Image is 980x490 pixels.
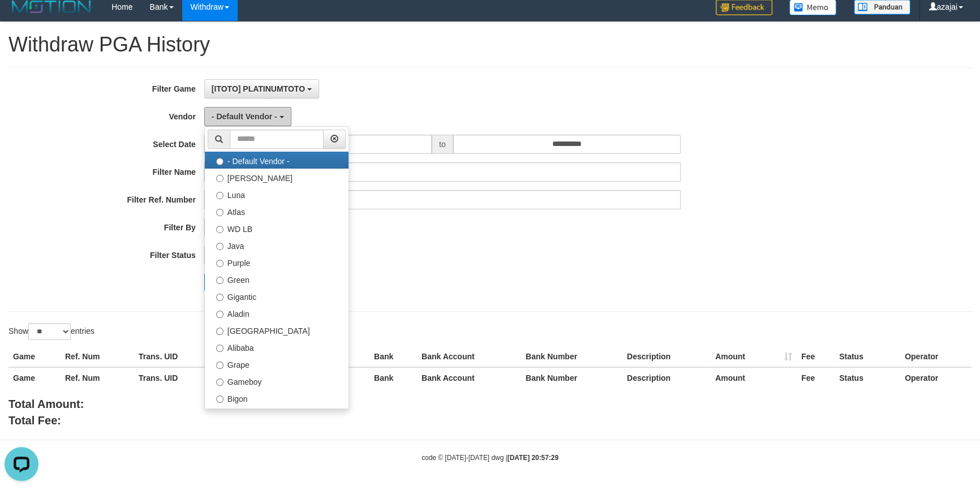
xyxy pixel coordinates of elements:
label: - Default Vendor - [205,152,349,169]
th: Bank Account [417,367,521,388]
th: Status [835,346,900,367]
label: [GEOGRAPHIC_DATA] [205,321,349,338]
label: Java [205,237,349,253]
label: Aladin [205,304,349,321]
th: Bank Account [417,346,521,367]
button: - Default Vendor - [204,107,291,126]
label: Atlas [205,203,349,220]
label: Gameboy [205,372,349,389]
th: Amount [711,346,797,367]
input: Aladin [216,311,223,318]
label: Alibaba [205,338,349,355]
b: Total Fee: [8,414,61,427]
th: Game [8,346,61,367]
input: - Default Vendor - [216,158,223,165]
input: Atlas [216,209,223,216]
input: Grape [216,362,223,369]
th: Trans. UID [134,367,215,388]
th: Bank Number [521,346,622,367]
th: Fee [797,367,835,388]
input: [PERSON_NAME] [216,175,223,182]
label: Show entries [8,323,94,340]
input: WD LB [216,226,223,233]
input: [GEOGRAPHIC_DATA] [216,328,223,335]
input: Java [216,243,223,250]
label: Bigon [205,389,349,406]
th: Ref. Num [61,367,134,388]
th: Operator [900,367,972,388]
label: Purple [205,253,349,270]
th: Bank Number [521,367,622,388]
th: Bank [369,367,417,388]
label: Allstar [205,406,349,423]
input: Gameboy [216,379,223,386]
b: Total Amount: [8,398,84,410]
input: Green [216,277,223,284]
th: Description [622,346,711,367]
small: code © [DATE]-[DATE] dwg | [422,454,558,462]
strong: [DATE] 20:57:29 [508,454,558,462]
button: Open LiveChat chat widget [5,5,38,38]
button: [ITOTO] PLATINUMTOTO [204,79,319,98]
th: Fee [797,346,835,367]
select: Showentries [28,323,71,340]
span: [ITOTO] PLATINUMTOTO [212,84,305,93]
th: Bank [369,346,417,367]
th: Status [835,367,900,388]
label: Luna [205,186,349,203]
input: Luna [216,192,223,199]
input: Gigantic [216,294,223,301]
label: Gigantic [205,287,349,304]
th: Game [8,367,61,388]
th: Amount [711,367,797,388]
h1: Withdraw PGA History [8,33,972,56]
input: Alibaba [216,345,223,352]
label: WD LB [205,220,349,237]
input: Bigon [216,396,223,403]
label: Green [205,270,349,287]
label: Grape [205,355,349,372]
label: [PERSON_NAME] [205,169,349,186]
span: - Default Vendor - [212,112,277,121]
span: to [432,135,453,154]
input: Purple [216,260,223,267]
th: Description [622,367,711,388]
th: Trans. UID [134,346,215,367]
th: Operator [900,346,972,367]
th: Ref. Num [61,346,134,367]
